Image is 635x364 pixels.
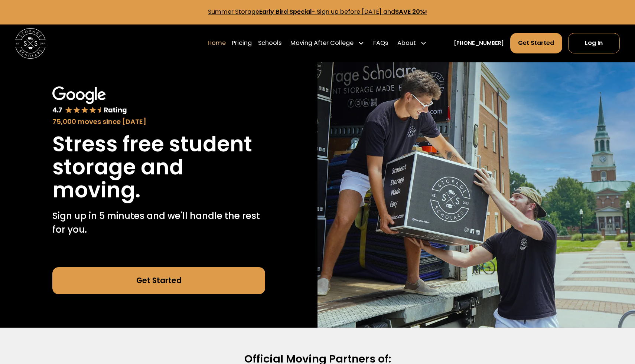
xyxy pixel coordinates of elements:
div: About [397,39,416,48]
a: Get Started [52,267,265,295]
a: Summer StorageEarly Bird Special- Sign up before [DATE] andSAVE 20%! [208,7,427,16]
img: Storage Scholars makes moving and storage easy. [317,62,635,328]
div: Moving After College [290,39,354,48]
a: FAQs [373,33,388,54]
a: Get Started [510,33,562,53]
p: Sign up in 5 minutes and we'll handle the rest for you. [52,209,265,237]
img: Storage Scholars main logo [15,28,46,59]
a: Log In [568,33,620,53]
a: Pricing [232,33,252,54]
strong: Early Bird Special [259,7,312,16]
a: Schools [258,33,281,54]
strong: SAVE 20%! [395,7,427,16]
h1: Stress free student storage and moving. [52,133,265,202]
div: 75,000 moves since [DATE] [52,117,265,127]
a: Home [208,33,226,54]
img: Google 4.7 star rating [52,86,127,115]
a: [PHONE_NUMBER] [454,39,504,47]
